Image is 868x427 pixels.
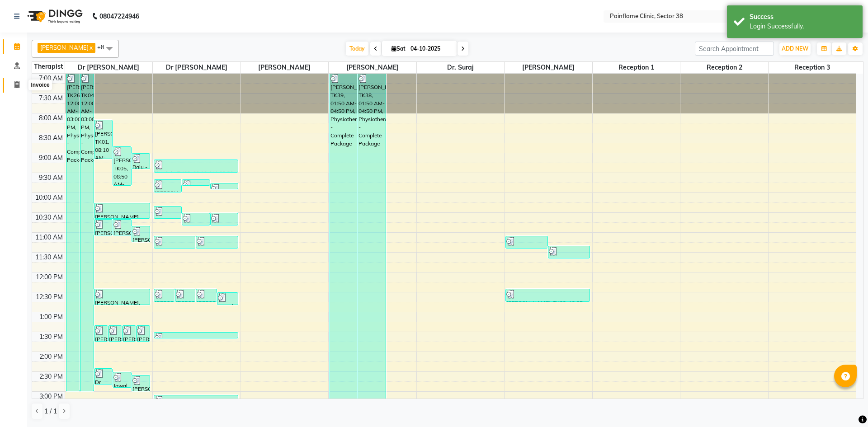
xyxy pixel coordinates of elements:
[779,42,811,55] button: ADD NEW
[38,312,65,322] div: 1:00 PM
[154,236,195,248] div: [PERSON_NAME], TK16, 11:05 AM-11:25 AM, General [MEDICAL_DATA] alignment,X-rays
[33,213,65,222] div: 10:30 AM
[113,372,131,387] div: Jawal Shukla, TK33, 02:30 PM-02:55 PM, Full Body [MEDICAL_DATA] alignment,X-rays
[33,193,65,202] div: 10:00 AM
[417,62,505,73] span: Dr. Suraj
[37,113,65,123] div: 8:00 AM
[217,293,238,305] div: Dinesh Nagar, TK24, 12:30 PM-12:50 PM, General [MEDICAL_DATA] alignment,X-rays
[37,133,65,143] div: 8:30 AM
[329,62,416,73] span: [PERSON_NAME]
[37,173,65,183] div: 9:30 AM
[132,375,150,391] div: [PERSON_NAME], TK34, 02:35 PM-03:00 PM, Full Body [MEDICAL_DATA] alignment,X-rays
[113,220,131,235] div: [PERSON_NAME], TK14, 10:40 AM-11:05 AM, Full Body [MEDICAL_DATA] alignment,X-rays
[97,43,111,51] span: +8
[154,289,175,301] div: [PERSON_NAME], TK23, 12:25 PM-12:45 PM, General [MEDICAL_DATA] alignment,X-rays
[389,45,408,52] span: Sat
[99,4,139,29] b: 08047224946
[211,213,238,225] div: [PERSON_NAME], TK12, 10:30 AM-10:50 AM, X-rays,General [MEDICAL_DATA] alignment
[33,233,65,242] div: 11:00 AM
[154,395,238,401] div: [MEDICAL_DATA][PERSON_NAME], TK35, 03:05 PM-03:15 PM, X-rays
[750,22,856,31] div: Login Successfully.
[154,180,181,192] div: [PERSON_NAME], TK08, 09:40 AM-10:00 AM, General [MEDICAL_DATA] alignment,X-rays
[132,154,150,169] div: Raju -pc, TK02, 09:00 AM-09:25 AM, Full Body [MEDICAL_DATA] alignment,X-rays
[548,246,590,258] div: [PERSON_NAME], TK19, 11:20 AM-11:40 AM, General [MEDICAL_DATA] alignment,X-rays
[94,120,113,159] div: [PERSON_NAME], TK01, 08:10 AM-09:10 AM, Physiotherapy - Physiotherapy
[34,272,65,282] div: 12:00 PM
[94,220,113,235] div: [PERSON_NAME] [PERSON_NAME], TK13, 10:40 AM-11:05 AM, Full Body [MEDICAL_DATA] alignment,X-rays
[506,289,590,301] div: [PERSON_NAME], TK22, 12:25 PM-12:45 PM, General [MEDICAL_DATA] alignment,X-rays
[113,147,131,185] div: [PERSON_NAME], TK05, 08:50 AM-09:50 AM, Physiotherapy - Physiotherapy
[154,160,238,172] div: Kamiish, TK03, 09:10 AM-09:30 AM, General [MEDICAL_DATA] alignment,X-rays
[32,62,65,71] div: Therapist
[80,74,94,391] div: [PERSON_NAME], TK04, 12:00 AM-03:00 PM, Physiotherapy - Complete Package
[94,369,113,384] div: Dr [PERSON_NAME], TK32, 02:25 PM-02:50 PM, Full Body [MEDICAL_DATA] alignment,X-rays
[782,45,808,52] span: ADD NEW
[137,326,150,341] div: [PERSON_NAME], TK28, 01:20 PM-01:45 PM, Full Body [MEDICAL_DATA] alignment,X-rays
[23,4,85,29] img: logo
[211,183,238,189] div: Praminder, TK07, 09:45 AM-09:55 AM, X-rays
[108,326,122,341] div: [PERSON_NAME], TK31, 01:20 PM-01:45 PM, Full Body [MEDICAL_DATA] alignment,X-rays
[182,180,209,185] div: Vishal Dagrar, TK06, 09:40 AM-09:50 AM, X-rays
[38,372,65,381] div: 2:30 PM
[505,62,592,73] span: [PERSON_NAME]
[680,62,768,73] span: Reception 2
[38,332,65,342] div: 1:30 PM
[38,352,65,361] div: 2:00 PM
[89,44,93,51] a: x
[37,94,65,103] div: 7:30 AM
[94,326,108,341] div: [PERSON_NAME], TK30, 01:20 PM-01:45 PM, Full Body [MEDICAL_DATA] alignment,X-rays
[182,213,209,225] div: [PERSON_NAME], TK11, 10:30 AM-10:50 AM, General [MEDICAL_DATA] alignment,X-rays
[196,289,217,301] div: [PERSON_NAME], TK21, 12:25 PM-12:45 PM, General [MEDICAL_DATA] alignment,X-rays
[44,407,57,416] span: 1 / 1
[94,203,150,218] div: [PERSON_NAME], TK09, 10:15 AM-10:40 AM, Full Body [MEDICAL_DATA] alignment,X-rays
[37,74,65,83] div: 7:00 AM
[37,153,65,163] div: 9:00 AM
[154,206,181,218] div: Mannt [PERSON_NAME], TK10, 10:20 AM-10:40 AM, General [MEDICAL_DATA] alignment,X-rays
[408,42,453,56] input: 2025-10-04
[153,62,241,73] span: Dr [PERSON_NAME]
[769,62,856,73] span: Reception 3
[40,44,89,51] span: [PERSON_NAME]
[241,62,329,73] span: [PERSON_NAME]
[66,74,80,391] div: [PERSON_NAME], TK26, 12:00 AM-03:00 PM, Physiotherapy - Complete Package
[38,392,65,401] div: 3:00 PM
[132,226,150,242] div: [PERSON_NAME] [PERSON_NAME], TK15, 10:50 AM-11:15 AM, Full Body [MEDICAL_DATA] alignment,X-rays
[196,236,237,248] div: [PERSON_NAME], TK17, 11:05 AM-11:25 AM, General [MEDICAL_DATA] alignment,X-rays
[593,62,680,73] span: Reception 1
[506,236,547,248] div: [PERSON_NAME], TK18, 11:05 AM-11:25 AM, General [MEDICAL_DATA] alignment,X-rays
[346,42,368,56] span: Today
[750,12,856,22] div: Success
[154,333,238,338] div: [PERSON_NAME], TK27, 01:30 PM-01:40 PM, General [MEDICAL_DATA] alignment
[175,289,196,301] div: [PERSON_NAME] Suhag, TK20, 12:25 PM-12:45 PM, General [MEDICAL_DATA] alignment,X-rays
[94,289,150,305] div: [PERSON_NAME], TK25, 12:25 PM-12:50 PM, Full Body [MEDICAL_DATA] alignment,X-rays
[65,62,153,73] span: Dr [PERSON_NAME]
[123,326,136,341] div: [PERSON_NAME], TK29, 01:20 PM-01:45 PM, Full Body [MEDICAL_DATA] alignment,X-rays
[33,253,65,262] div: 11:30 AM
[695,42,774,56] input: Search Appointment
[34,292,65,302] div: 12:30 PM
[28,80,52,90] div: Invoice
